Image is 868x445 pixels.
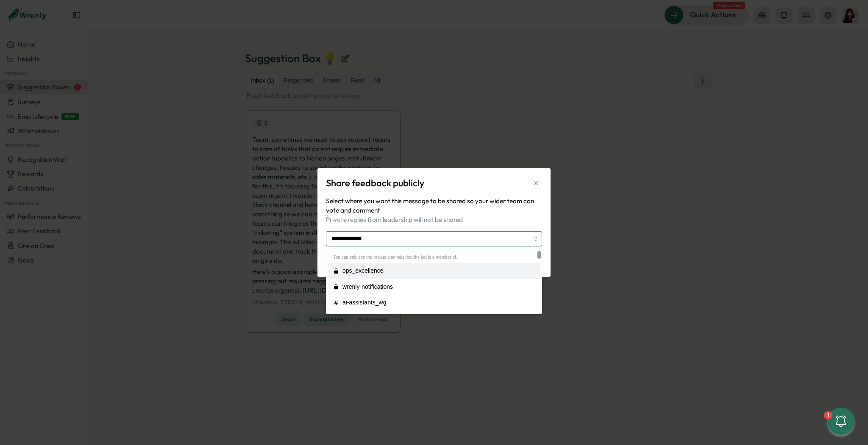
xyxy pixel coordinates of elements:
[326,215,542,224] p: Private replies from leadership will not be shared
[342,266,384,276] div: ops_excellence
[342,282,393,292] div: wrenly-notifications
[326,196,542,215] p: Select where you want this message to be shared so your wider team can vote and comment
[342,298,387,307] div: ai-assistants_wg
[824,411,832,420] div: 1
[326,177,424,190] p: Share feedback publicly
